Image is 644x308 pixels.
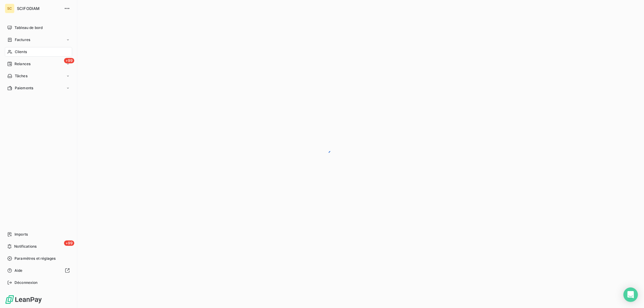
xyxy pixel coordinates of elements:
[15,73,27,79] span: Tâches
[5,295,42,304] img: Logo LeanPay
[17,6,60,11] span: SCIFODIAM
[5,4,14,13] div: SC
[64,240,74,246] span: +99
[14,280,38,285] span: Déconnexion
[5,266,72,275] a: Aide
[14,61,30,67] span: Relances
[14,232,28,237] span: Imports
[15,37,30,43] span: Factures
[14,256,56,261] span: Paramètres et réglages
[64,58,74,63] span: +99
[15,49,27,55] span: Clients
[14,25,43,30] span: Tableau de bord
[623,287,638,302] div: Open Intercom Messenger
[15,85,33,91] span: Paiements
[14,268,23,273] span: Aide
[14,244,37,249] span: Notifications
